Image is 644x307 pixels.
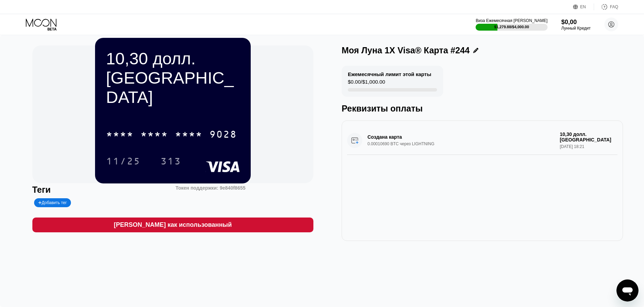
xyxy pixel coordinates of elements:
[106,49,240,107] div: 10,30 долл. [GEOGRAPHIC_DATA]
[106,157,141,168] div: 11/25
[348,79,385,88] div: $0.00/$1,000.00
[155,152,186,170] div: 313
[101,152,146,170] div: 11/25
[616,279,638,301] iframe: Кнопка запуска окна обмена сообщениями
[32,218,314,232] div: [PERSON_NAME] как использованный
[494,25,529,29] div: $1,279.88/$4,000.00
[610,4,618,9] div: FAQ
[32,185,314,195] div: Теги
[342,45,470,55] div: Моя Луна 1X Visa® Карта #244
[342,104,623,114] div: Реквизиты оплаты
[209,130,237,141] div: 9028
[348,71,431,77] div: Ежемесячный лимит этой карты
[561,26,591,31] div: Лунный Кредит
[476,18,547,31] div: Виза Ежемесячная [PERSON_NAME]$1,279.88/$4,000.00
[38,200,67,205] div: Добавить тег
[561,19,591,26] div: $0,00
[561,19,591,31] div: $0,00Лунный Кредит
[34,198,71,207] div: Добавить тег
[580,4,586,9] div: EN
[160,157,181,168] div: 313
[476,18,547,23] div: Виза Ежемесячная [PERSON_NAME]
[114,221,232,229] div: [PERSON_NAME] как использованный
[573,3,594,10] div: EN
[594,3,618,10] div: FAQ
